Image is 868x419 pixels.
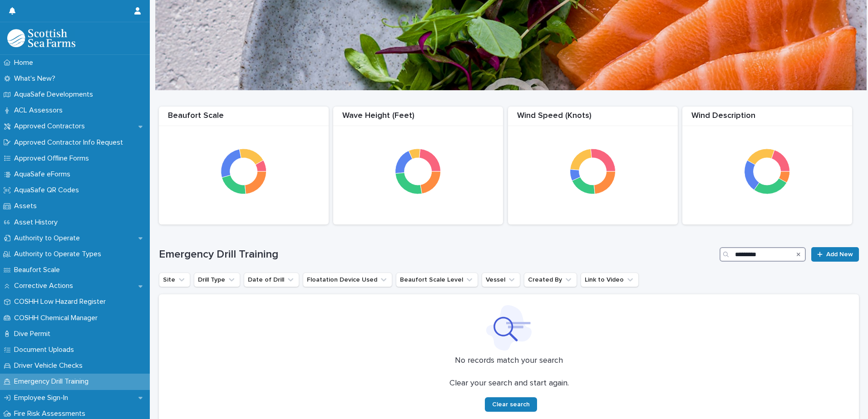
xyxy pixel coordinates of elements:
p: Fire Risk Assessments [10,409,93,418]
button: Link to Video [581,273,639,287]
p: AquaSafe QR Codes [10,186,86,195]
p: Dive Permit [10,330,58,338]
a: Add New [811,247,859,262]
p: ACL Assessors [10,106,70,115]
p: What's New? [10,74,63,83]
div: Wave Height (Feet) [333,111,503,126]
h1: Emergency Drill Training [159,248,716,261]
p: Approved Offline Forms [10,154,96,163]
p: Approved Contractors [10,122,92,131]
button: Created By [524,273,577,287]
button: Date of Drill [244,273,299,287]
p: Asset History [10,218,65,227]
p: Authority to Operate Types [10,250,108,258]
p: Clear your search and start again. [449,379,569,389]
button: Vessel [482,273,520,287]
span: Clear search [492,401,530,408]
p: Employee Sign-In [10,394,75,402]
p: Driver Vehicle Checks [10,361,90,370]
p: COSHH Low Hazard Register [10,297,113,306]
p: Beaufort Scale [10,266,67,274]
p: Home [10,58,40,67]
button: Floatation Device Used [303,273,392,287]
p: Assets [10,202,44,210]
div: Wind Description [682,111,852,126]
p: No records match your search [170,356,848,366]
input: Search [720,247,806,262]
span: Add New [826,251,853,258]
button: Drill Type [194,273,240,287]
div: Beaufort Scale [159,111,329,126]
button: Site [159,273,190,287]
button: Clear search [485,397,537,412]
p: AquaSafe eForms [10,170,78,179]
p: COSHH Chemical Manager [10,314,105,322]
img: bPIBxiqnSb2ggTQWdOVV [7,29,75,47]
p: Approved Contractor Info Request [10,138,130,147]
p: Corrective Actions [10,282,80,290]
p: Authority to Operate [10,234,87,243]
p: Document Uploads [10,346,81,354]
button: Beaufort Scale Level [396,273,478,287]
div: Wind Speed (Knots) [508,111,678,126]
p: AquaSafe Developments [10,90,100,99]
p: Emergency Drill Training [10,377,96,386]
